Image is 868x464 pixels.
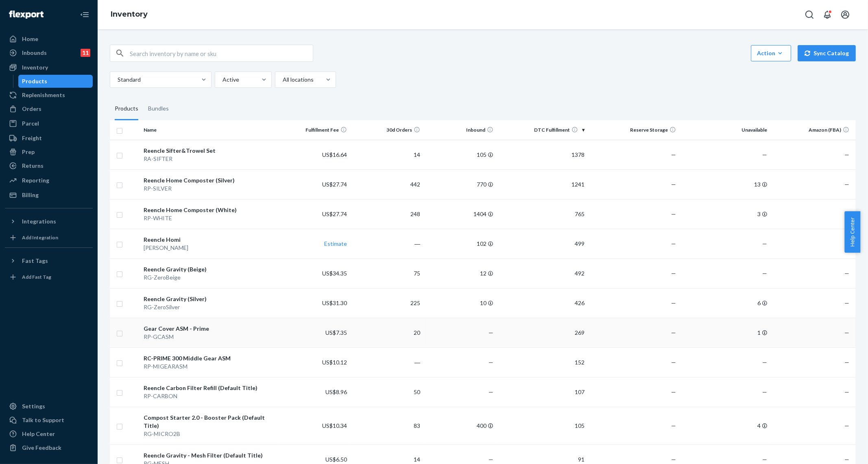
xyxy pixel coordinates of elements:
[22,402,45,410] div: Settings
[588,120,679,140] th: Reserve Storage
[844,359,849,366] span: —
[22,444,61,452] div: Give Feedback
[22,234,58,241] div: Add Integration
[671,388,676,395] span: —
[350,377,423,407] td: 50
[22,430,55,438] div: Help Center
[5,189,93,202] a: Billing
[819,7,835,23] button: Open notifications
[322,181,347,188] span: US$27.74
[679,288,771,318] td: 6
[322,210,347,217] span: US$27.74
[762,151,767,158] span: —
[5,174,93,187] a: Reporting
[844,211,860,253] span: Help Center
[423,199,497,229] td: 1404
[115,98,138,120] div: Products
[762,240,767,247] span: —
[5,89,93,102] a: Replenishments
[9,11,44,19] img: Flexport logo
[671,151,676,158] span: —
[22,176,49,184] div: Reporting
[111,10,148,19] a: Inventory
[144,236,274,244] div: Reencle Homi
[104,3,154,26] ol: breadcrumbs
[148,98,169,120] div: Bundles
[144,362,274,371] div: RP-MIGEARASM
[22,77,48,85] div: Products
[144,384,274,392] div: Reencle Carbon Filter Refill (Default Title)
[671,240,676,247] span: —
[22,416,64,424] div: Talk to Support
[18,75,93,88] a: Products
[423,169,497,199] td: 770
[324,240,347,247] a: Estimate
[144,333,274,341] div: RP-GCASM
[144,392,274,400] div: RP-CARBON
[5,271,93,284] a: Add Fast Tag
[5,102,93,115] a: Orders
[762,456,767,463] span: —
[497,120,588,140] th: DTC Fulfillment
[489,329,493,336] span: —
[497,288,588,318] td: 426
[350,407,423,444] td: 83
[489,359,493,366] span: —
[671,359,676,366] span: —
[679,120,771,140] th: Unavailable
[844,210,849,217] span: —
[844,456,849,463] span: —
[130,45,313,61] input: Search inventory by name or sku
[5,145,93,158] a: Prep
[144,325,274,333] div: Gear Cover ASM - Prime
[423,258,497,288] td: 12
[751,45,791,61] button: Action
[322,151,347,158] span: US$16.64
[144,206,274,214] div: Reencle Home Composter (White)
[497,377,588,407] td: 107
[497,258,588,288] td: 492
[277,120,351,140] th: Fulfillment Fee
[144,451,274,460] div: Reencle Gravity - Mesh Filter (Default Title)
[325,388,347,395] span: US$8.96
[497,407,588,444] td: 105
[489,388,493,395] span: —
[282,76,283,84] input: All locations
[497,229,588,258] td: 499
[322,359,347,366] span: US$10.12
[322,299,347,306] span: US$31.30
[22,257,48,265] div: Fast Tags
[679,318,771,347] td: 1
[22,273,51,280] div: Add Fast Tag
[497,199,588,229] td: 765
[844,270,849,277] span: —
[350,288,423,318] td: 225
[350,318,423,347] td: 20
[144,303,274,311] div: RG-ZeroSilver
[22,91,65,99] div: Replenishments
[5,46,93,59] a: Inbounds11
[76,7,93,23] button: Close Navigation
[22,119,39,128] div: Parcel
[22,191,39,199] div: Billing
[22,162,44,170] div: Returns
[497,347,588,377] td: 152
[679,199,771,229] td: 3
[844,422,849,429] span: —
[350,258,423,288] td: 75
[222,76,222,84] input: Active
[22,217,56,225] div: Integrations
[22,148,35,156] div: Prep
[671,456,676,463] span: —
[81,49,90,57] div: 11
[5,33,93,46] a: Home
[144,295,274,303] div: Reencle Gravity (Silver)
[22,63,48,72] div: Inventory
[325,456,347,463] span: US$6.50
[798,45,856,61] button: Sync Catalog
[423,140,497,169] td: 105
[762,388,767,395] span: —
[801,7,818,23] button: Open Search Box
[144,184,274,193] div: RP-SILVER
[497,318,588,347] td: 269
